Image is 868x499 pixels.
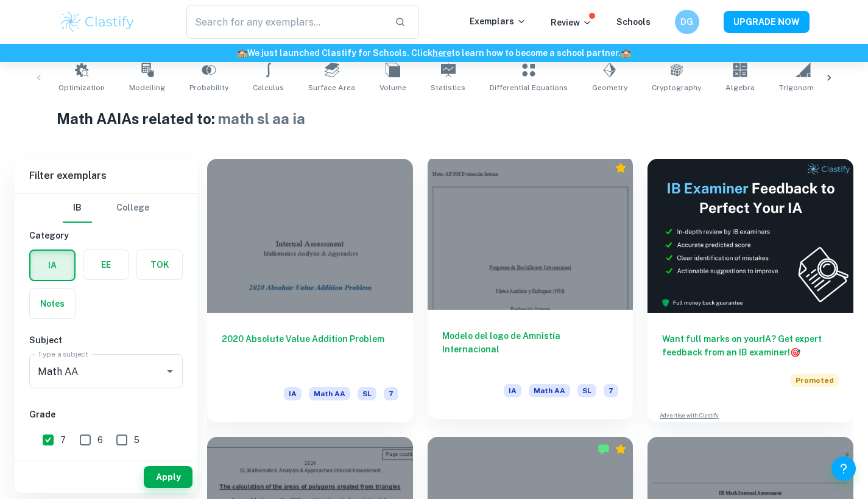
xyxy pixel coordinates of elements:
[831,456,856,481] button: Help and Feedback
[308,82,355,93] span: Surface Area
[384,387,398,400] span: 7
[615,162,627,174] div: Premium
[222,332,398,372] h6: 2020 Absolute Value Addition Problem
[29,408,183,421] h6: Grade
[442,329,619,369] h6: Modelo del logo de Amnistía Internacional
[218,110,305,127] span: math sl aa ia
[779,82,828,93] span: Trigonometry
[490,82,568,93] span: Differential Equations
[680,15,694,29] h6: DG
[38,349,88,359] label: Type a subject
[675,10,699,34] button: DG
[129,82,165,93] span: Modelling
[598,443,610,455] img: Marked
[30,251,74,280] button: IA
[137,250,182,279] button: TOK
[83,250,129,279] button: EE
[432,48,451,58] a: here
[309,387,350,400] span: Math AA
[790,347,800,357] span: 🎯
[59,10,136,34] img: Clastify logo
[724,11,810,33] button: UPGRADE NOW
[29,229,183,242] h6: Category
[189,82,228,93] span: Probability
[60,433,66,447] span: 7
[616,17,651,27] a: Schools
[647,159,853,422] a: Want full marks on yourIA? Get expert feedback from an IB examiner!PromotedAdvertise with Clastify
[358,387,376,400] span: SL
[662,332,839,359] h6: Want full marks on your IA ? Get expert feedback from an IB examiner!
[30,289,75,318] button: Notes
[647,159,853,313] img: Thumbnail
[58,82,105,93] span: Optimization
[134,433,139,447] span: 5
[428,159,633,422] a: Modelo del logo de Amnistía InternacionalIAMath AASL7
[592,82,627,93] span: Geometry
[470,15,526,28] p: Exemplars
[379,82,406,93] span: Volume
[431,82,465,93] span: Statistics
[186,5,386,39] input: Search for any exemplars...
[621,48,631,58] span: 🏫
[2,46,866,60] h6: We just launched Clastify for Schools. Click to learn how to become a school partner.
[63,194,149,223] div: Filter type choice
[725,82,755,93] span: Algebra
[652,82,701,93] span: Cryptography
[284,387,302,400] span: IA
[144,466,192,488] button: Apply
[551,16,592,29] p: Review
[577,384,596,397] span: SL
[791,374,839,387] span: Promoted
[615,443,627,455] div: Premium
[253,82,284,93] span: Calculus
[604,384,618,397] span: 7
[207,159,413,422] a: 2020 Absolute Value Addition ProblemIAMath AASL7
[660,411,719,420] a: Advertise with Clastify
[97,433,103,447] span: 6
[63,194,92,223] button: IB
[29,333,183,347] h6: Subject
[116,194,149,223] button: College
[504,384,521,397] span: IA
[161,363,178,380] button: Open
[57,108,811,130] h1: Math AA IAs related to:
[237,48,247,58] span: 🏫
[15,159,197,193] h6: Filter exemplars
[529,384,570,397] span: Math AA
